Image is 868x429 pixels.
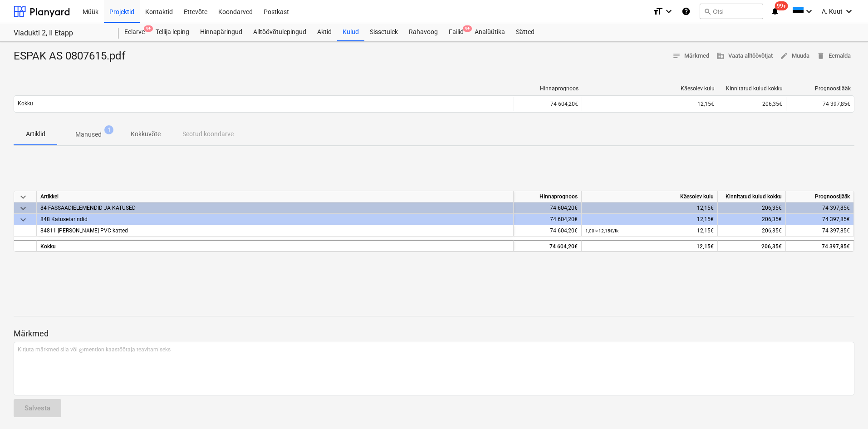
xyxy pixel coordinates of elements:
span: Märkmed [672,51,709,61]
div: 74 397,85€ [786,214,854,225]
p: Manused [75,130,102,139]
div: Kokku [37,240,514,251]
span: 74 397,85€ [823,101,850,107]
p: Märkmed [14,328,854,339]
i: Abikeskus [682,6,691,17]
p: Kokku [18,100,33,108]
div: 74 604,20€ [514,202,582,214]
iframe: Chat Widget [823,385,868,429]
a: Eelarve9+ [119,23,150,41]
a: Analüütika [469,23,510,41]
div: 206,35€ [718,240,786,251]
button: Eemalda [813,49,854,63]
div: Vestlusvidin [823,385,868,429]
div: ESPAK AS 0807615.pdf [14,49,132,64]
div: 12,15€ [585,225,714,237]
span: business [716,52,725,60]
div: 74 397,85€ [786,240,854,251]
a: Tellija leping [150,23,195,41]
div: Hinnaprognoos [514,191,582,202]
span: 1 [104,125,113,134]
span: Vaata alltöövõtjat [716,51,773,61]
div: Artikkel [37,191,514,202]
span: edit [780,52,788,60]
span: 74 397,85€ [822,227,850,234]
i: keyboard_arrow_down [663,6,674,17]
span: A. Kuut [822,8,843,15]
div: Kinnitatud kulud kokku [718,191,786,202]
i: format_size [652,6,663,17]
span: Eemalda [817,51,851,61]
a: Alltöövõtulepingud [248,23,312,41]
span: 99+ [775,1,788,10]
div: Viadukti 2, II Etapp [14,29,108,38]
button: Märkmed [669,49,713,63]
i: notifications [770,6,780,17]
p: Kokkuvõte [131,129,161,139]
span: 84811 Katuse PVC katted [40,227,128,234]
div: Kinnitatud kulud kokku [722,85,783,92]
div: Prognoosijääk [786,191,854,202]
a: Hinnapäringud [195,23,248,41]
button: Vaata alltöövõtjat [713,49,776,63]
a: Sissetulek [364,23,403,41]
small: 1,00 × 12,15€ / tk [585,228,618,233]
button: Muuda [776,49,813,63]
div: 12,15€ [585,214,714,225]
div: 74 604,20€ [514,214,582,225]
span: delete [817,52,825,60]
i: keyboard_arrow_down [843,6,854,17]
span: Muuda [780,51,809,61]
div: 84 FASSAADIELEMENDID JA KATUSED [40,202,510,213]
button: Otsi [700,4,763,19]
span: keyboard_arrow_down [18,203,29,214]
div: 74 604,20€ [514,240,582,251]
span: 206,35€ [762,227,782,234]
div: Failid [443,23,469,41]
div: 206,35€ [718,202,786,214]
div: Käesolev kulu [586,85,715,92]
a: Aktid [312,23,337,41]
div: 12,15€ [586,101,714,107]
div: 12,15€ [585,241,714,252]
i: keyboard_arrow_down [804,6,814,17]
div: 206,35€ [718,97,786,111]
div: 74 397,85€ [786,202,854,214]
a: Rahavoog [403,23,443,41]
div: 848 Katusetarindid [40,214,510,225]
div: Käesolev kulu [582,191,718,202]
span: keyboard_arrow_down [18,192,29,202]
div: 206,35€ [718,214,786,225]
p: Artiklid [25,129,46,139]
div: Eelarve [119,23,150,41]
span: search [704,8,711,15]
a: Sätted [510,23,540,41]
div: 12,15€ [585,202,714,214]
div: 74 604,20€ [514,225,582,237]
span: 9+ [463,25,472,32]
span: keyboard_arrow_down [18,214,29,225]
div: 74 604,20€ [514,97,582,111]
span: notes [672,52,681,60]
a: Kulud [337,23,364,41]
span: 9+ [144,25,153,32]
a: Failid9+ [443,23,469,41]
div: Hinnaprognoos [518,85,579,92]
div: Prognoosijääk [790,85,851,92]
